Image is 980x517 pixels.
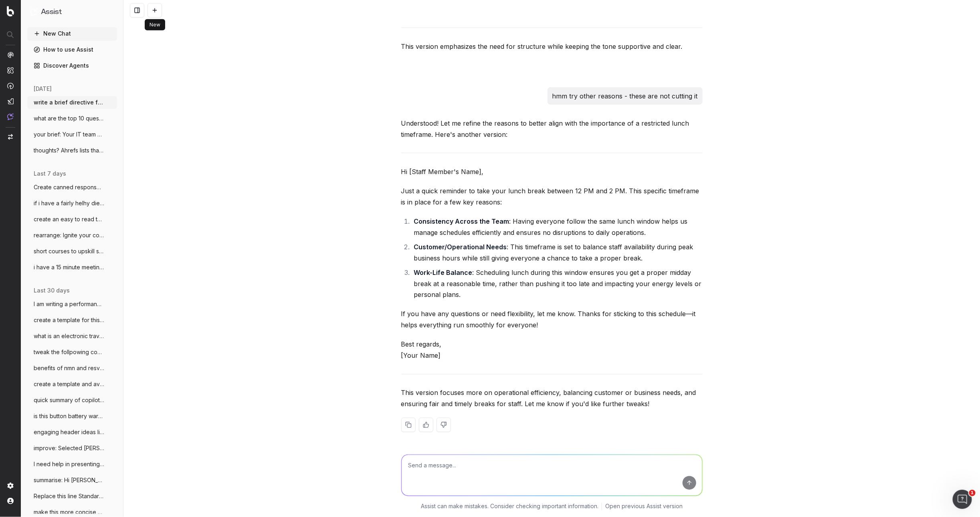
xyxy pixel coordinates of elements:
h1: Assist [41,6,62,18]
button: I need help in presenting the issues I a [27,458,117,471]
p: Assist can make mistakes. Consider checking important information. [421,503,598,511]
button: summarise: Hi [PERSON_NAME], Interesting feedba [27,474,117,487]
button: is this button battery warning in line w [27,410,117,423]
img: Activation [7,82,14,89]
span: engaging header ideas like this: Discove [34,428,104,436]
span: is this button battery warning in line w [34,412,104,420]
img: Studio [7,98,14,104]
span: [DATE] [34,85,52,93]
p: Hi [Staff Member's Name], [401,166,703,177]
strong: Work-Life Balance [414,269,473,277]
li: : Having everyone follow the same lunch window helps us manage schedules efficiently and ensures ... [412,216,703,238]
p: Understood! Let me refine the reasons to better align with the importance of a restricted lunch t... [401,118,703,140]
button: write a brief directive for a staff memb [27,96,117,109]
span: create a template and average character [34,380,104,388]
img: Assist [30,8,38,16]
a: Discover Agents [27,59,117,72]
p: This version emphasizes the need for structure while keeping the tone supportive and clear. [401,41,703,52]
button: I am writing a performance review and po [27,298,117,311]
p: hmm try other reasons - these are not cutting it [552,90,698,102]
button: Assist [30,6,114,18]
button: if i have a fairly helhy diet is one act [27,197,117,210]
img: Intelligence [7,67,14,74]
span: quick summary of copilot create an agent [34,396,104,404]
a: How to use Assist [27,43,117,56]
p: If you have any questions or need flexibility, let me know. Thanks for sticking to this schedule—... [401,309,703,331]
button: rearrange: Ignite your cooking potential [27,229,117,242]
button: engaging header ideas like this: Discove [27,426,117,439]
span: what is an electronic travel authority E [34,332,104,340]
img: Analytics [7,52,14,58]
img: Switch project [8,134,13,140]
button: Create canned response to customers/stor [27,181,117,194]
button: Replace this line Standard delivery is a [27,490,117,503]
li: : Scheduling lunch during this window ensures you get a proper midday break at a reasonable time,... [412,267,703,301]
span: I need help in presenting the issues I a [34,460,104,468]
img: Setting [7,483,14,489]
button: i have a 15 minute meeting with a petula [27,261,117,274]
a: Open previous Assist version [605,503,683,511]
button: quick summary of copilot create an agent [27,394,117,407]
span: last 30 days [34,287,70,295]
button: benefits of nmn and resveratrol for 53 y [27,362,117,375]
img: Botify logo [7,6,14,16]
span: 1 [969,490,976,496]
button: what are the top 10 questions that shoul [27,112,117,125]
span: what are the top 10 questions that shoul [34,114,104,122]
button: create a template for this header for ou [27,314,117,327]
span: thoughts? Ahrefs lists that all non-bran [34,146,104,154]
p: New [150,22,160,28]
span: if i have a fairly helhy diet is one act [34,199,104,207]
p: Best regards, [Your Name] [401,339,703,361]
span: rearrange: Ignite your cooking potential [34,231,104,239]
span: I am writing a performance review and po [34,300,104,308]
span: Replace this line Standard delivery is a [34,492,104,500]
button: thoughts? Ahrefs lists that all non-bran [27,144,117,157]
button: short courses to upskill seo contnrt wri [27,245,117,258]
img: My account [7,498,14,504]
span: your brief: Your IT team have limited ce [34,130,104,138]
span: i have a 15 minute meeting with a petula [34,263,104,271]
img: Assist [7,113,14,120]
span: last 7 days [34,170,66,178]
span: summarise: Hi [PERSON_NAME], Interesting feedba [34,476,104,484]
span: write a brief directive for a staff memb [34,98,104,106]
button: what is an electronic travel authority E [27,330,117,343]
iframe: Intercom live chat [953,490,972,509]
span: improve: Selected [PERSON_NAME] stores a [34,444,104,452]
p: Just a quick reminder to take your lunch break between 12 PM and 2 PM. This specific timeframe is... [401,185,703,208]
button: create an easy to read table that outlin [27,213,117,226]
span: create a template for this header for ou [34,316,104,324]
button: tweak the follpowing content to reflect [27,346,117,359]
img: Botify assist logo [389,121,397,129]
span: tweak the follpowing content to reflect [34,348,104,356]
p: This version focuses more on operational efficiency, balancing customer or business needs, and en... [401,387,703,410]
button: New Chat [27,27,117,40]
span: create an easy to read table that outlin [34,215,104,223]
li: : This timeframe is set to balance staff availability during peak business hours while still givi... [412,241,703,264]
span: Create canned response to customers/stor [34,183,104,191]
strong: Customer/Operational Needs [414,243,507,251]
span: benefits of nmn and resveratrol for 53 y [34,364,104,372]
button: your brief: Your IT team have limited ce [27,128,117,141]
span: short courses to upskill seo contnrt wri [34,247,104,255]
strong: Consistency Across the Team [414,217,509,225]
button: improve: Selected [PERSON_NAME] stores a [27,442,117,455]
button: create a template and average character [27,378,117,391]
span: make this more concise and clear: Hi Mar [34,508,104,516]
